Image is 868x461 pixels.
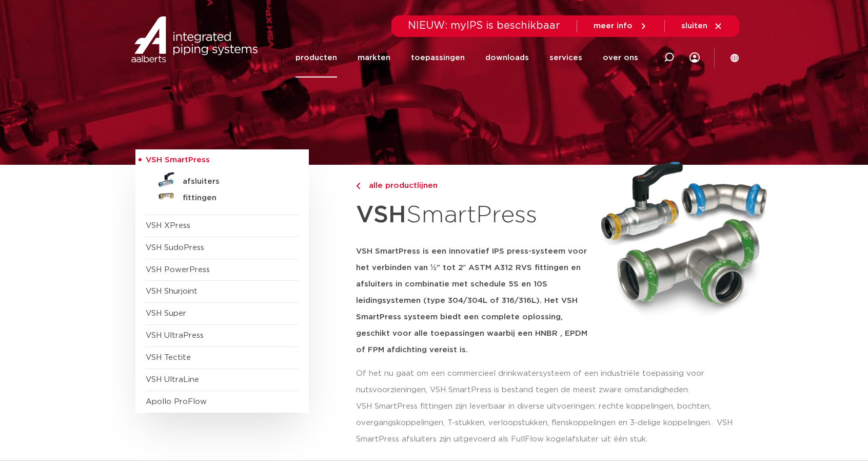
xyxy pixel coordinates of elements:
a: Apollo ProFlow [146,398,207,406]
a: VSH XPress [146,222,190,229]
strong: VSH SmartPress is een innovatief IPS press-systeem voor het verbinden van ½” tot 2″ ASTM A312 RVS... [356,247,587,354]
span: meer info [594,22,633,30]
a: VSH UltraLine [146,376,199,383]
a: downloads [485,38,529,78]
a: afsluiters [146,171,299,188]
a: VSH UltraPress [146,332,204,339]
strong: VSH [356,203,406,227]
span: alle productlijnen [363,182,438,189]
a: VSH Super [146,310,186,317]
h5: fittingen [183,194,284,203]
a: toepassingen [411,38,465,78]
span: VSH SmartPress [146,156,210,164]
a: alle productlijnen [356,180,588,192]
a: meer info [594,22,648,31]
a: VSH SudoPress [146,244,204,252]
a: VSH Tectite [146,354,191,361]
img: chevron-right.svg [356,183,360,189]
h5: afsluiters [183,177,284,186]
div: my IPS [689,46,700,69]
a: producten [295,38,337,78]
a: sluiten [681,22,723,31]
a: services [549,38,582,78]
a: markten [358,38,390,78]
h1: SmartPress [356,196,588,235]
p: Of het nu gaat om een commercieel drinkwatersysteem of een industriële toepassing voor nutsvoorzi... [356,366,733,448]
nav: Menu [295,38,638,78]
a: VSH PowerPress [146,266,210,274]
span: NIEUW: myIPS is beschikbaar [408,21,560,31]
span: sluiten [681,22,707,30]
a: over ons [603,38,638,78]
a: fittingen [146,188,299,204]
a: VSH Shurjoint [146,287,198,295]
